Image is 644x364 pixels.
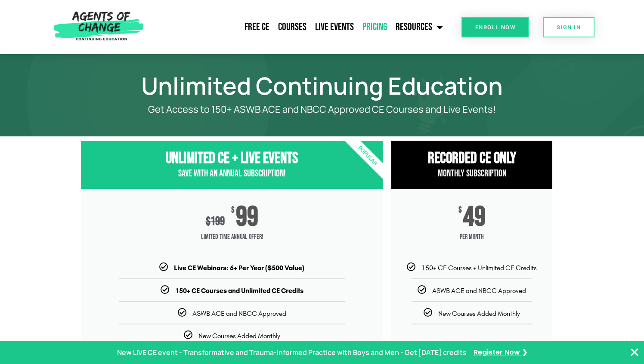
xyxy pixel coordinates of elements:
a: Courses [274,16,311,38]
a: Live Events [311,16,358,38]
b: 150+ CE Courses and Unlimited CE Credits [175,287,303,295]
div: Popular [318,106,418,206]
a: Resources [391,16,447,38]
div: 199 [206,214,225,228]
span: Save with an Annual Subscription! [178,168,286,179]
a: Enroll Now [461,17,529,37]
span: ASWB ACE and NBCC Approved [432,287,526,295]
b: Live CE Webinars: 6+ Per Year ($500 Value) [174,264,304,272]
a: SIGN IN [543,17,594,37]
h3: RECORDED CE ONly [391,149,552,168]
button: Close Banner [629,347,640,358]
span: Limited Time Annual Offer! [81,228,383,246]
a: Register Now ❯ [474,346,527,359]
p: Get Access to 150+ ASWB ACE and NBCC Approved CE Courses and Live Events! [111,104,533,115]
span: Enroll Now [475,25,515,30]
h1: Unlimited Continuing Education [77,76,567,96]
a: Free CE [240,16,274,38]
span: per month [391,228,552,246]
span: ASWB ACE and NBCC Approved [192,309,286,318]
span: New Courses Added Monthly [438,309,520,318]
span: 150+ CE Courses + Unlimited CE Credits [421,264,537,272]
span: New Courses Added Monthly [198,332,280,340]
span: $ [458,206,462,215]
nav: Menu [148,16,447,38]
span: 99 [236,206,258,228]
span: $ [231,206,235,215]
span: Monthly Subscription [438,168,506,179]
span: $ [206,214,211,228]
span: SIGN IN [557,25,581,30]
a: Pricing [358,16,391,38]
span: 49 [463,206,486,228]
h3: Unlimited CE + Live Events [81,149,383,168]
p: New LIVE CE event - Transformative and Trauma-informed Practice with Boys and Men - Get [DATE] cr... [117,346,467,359]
